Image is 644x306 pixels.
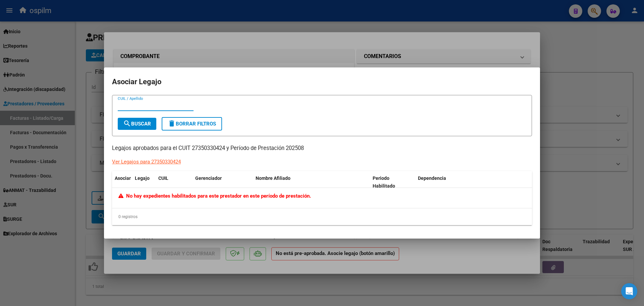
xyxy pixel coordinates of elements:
[162,117,222,131] button: Borrar Filtros
[415,171,532,193] datatable-header-cell: Dependencia
[123,119,131,127] mat-icon: search
[256,175,290,181] span: Nombre Afiliado
[373,175,395,189] span: Periodo Habilitado
[253,171,370,193] datatable-header-cell: Nombre Afiliado
[370,171,415,193] datatable-header-cell: Periodo Habilitado
[193,171,253,193] datatable-header-cell: Gerenciador
[115,175,131,181] span: Asociar
[118,193,311,199] span: No hay expedientes habilitados para este prestador en este período de prestación.
[158,175,168,181] span: CUIL
[135,175,150,181] span: Legajo
[112,171,132,193] datatable-header-cell: Asociar
[118,118,156,130] button: Buscar
[195,175,222,181] span: Gerenciador
[123,121,151,127] span: Buscar
[132,171,156,193] datatable-header-cell: Legajo
[156,171,193,193] datatable-header-cell: CUIL
[112,144,532,153] p: Legajos aprobados para el CUIT 27350330424 y Período de Prestación 202508
[418,175,446,181] span: Dependencia
[112,75,532,88] h2: Asociar Legajo
[621,283,637,299] div: Open Intercom Messenger
[112,208,532,225] div: 0 registros
[112,158,181,166] div: Ver Legajos para 27350330424
[168,119,176,127] mat-icon: delete
[168,121,216,127] span: Borrar Filtros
